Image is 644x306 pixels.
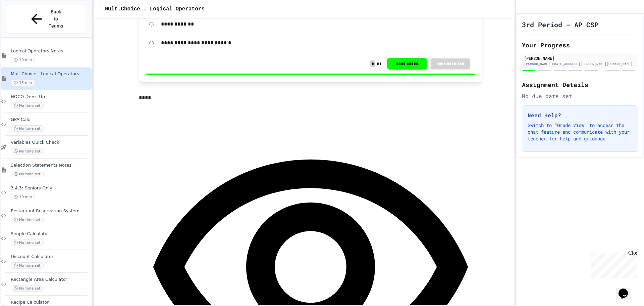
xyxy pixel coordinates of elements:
[11,239,44,246] span: No time set
[11,217,44,223] span: No time set
[528,111,632,119] h3: Need Help?
[11,285,44,292] span: No time set
[528,122,632,142] p: Switch to "Grade View" to access the chat feature and communicate with your teacher for help and ...
[522,40,638,50] h2: Your Progress
[11,163,90,168] span: Selection Statements Notes
[522,20,598,29] h1: 3rd Period - AP CSP
[48,8,64,30] span: Back to Teams
[11,277,90,282] span: Rectangle Area Calculator
[524,55,636,61] div: [PERSON_NAME]
[11,102,44,109] span: No time set
[11,185,90,191] span: 3.4.3: Seniors Only
[588,250,637,278] iframe: chat widget
[11,194,35,200] span: 10 min
[11,117,90,123] span: GPA Calc
[11,300,90,305] span: Recipe Calculator
[11,140,90,145] span: Variables Quick Check
[524,61,636,67] div: [PERSON_NAME][EMAIL_ADDRESS][PERSON_NAME][DOMAIN_NAME]
[3,3,46,43] div: Chat with us now!Close
[11,208,90,214] span: Restaurant Reservation System
[11,148,44,155] span: No time set
[11,94,90,100] span: HOCO Dress Up
[11,262,44,269] span: No time set
[11,125,44,132] span: No time set
[522,80,638,89] h2: Assignment Details
[11,171,44,177] span: No time set
[11,80,35,86] span: 15 min
[616,279,637,299] iframe: chat widget
[11,57,35,63] span: 10 min
[11,71,90,77] span: Mult.Choice - Logical Operators
[105,5,205,13] span: Mult.Choice - Logical Operators
[6,5,86,33] button: Back to Teams
[11,231,90,237] span: Simple Calculator
[522,92,638,100] div: No due date set
[11,254,90,260] span: Discount Calculator
[11,48,90,54] span: Logical Operators Notes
